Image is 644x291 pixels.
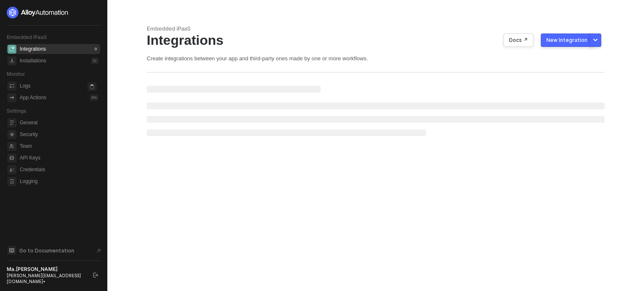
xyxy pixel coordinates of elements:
[94,247,103,255] span: document-arrow
[7,245,101,255] a: Knowledge Base
[8,118,16,127] span: general
[8,45,16,54] span: integrations
[8,246,16,255] span: documentation
[8,93,16,102] span: icon-app-actions
[7,266,86,273] div: Ma.[PERSON_NAME]
[20,141,99,151] span: Team
[20,82,31,90] div: Logs
[20,57,46,64] div: Installations
[20,129,99,139] span: Security
[147,55,605,62] div: Create integrations between your app and third-party ones made by one or more workflows.
[8,82,16,90] span: icon-logs
[8,57,16,65] span: installations
[8,154,16,162] span: api-key
[20,165,99,175] span: Credentials
[20,153,99,163] span: API Keys
[504,33,533,47] button: Docs ↗
[19,247,74,254] span: Go to Documentation
[7,71,25,77] span: Monitor
[20,118,99,128] span: General
[93,46,99,52] div: 0
[147,25,605,32] div: Embedded iPaaS
[93,273,98,278] span: logout
[7,34,47,40] span: Embedded iPaaS
[8,130,16,139] span: security
[90,94,99,101] div: 0 %
[7,108,26,114] span: Settings
[509,37,528,44] div: Docs ↗
[8,177,16,186] span: logging
[147,32,605,48] div: Integrations
[7,7,69,18] img: logo
[541,33,593,47] button: New Integration
[8,142,16,151] span: team
[7,7,100,18] a: logo
[7,273,86,284] div: [PERSON_NAME][EMAIL_ADDRESS][DOMAIN_NAME] •
[20,176,99,186] span: Logging
[91,57,99,64] div: 21
[20,94,46,101] div: App Actions
[88,82,96,91] span: icon-loader
[589,33,601,47] button: More new integration options
[8,165,16,174] span: credentials
[20,46,46,53] div: Integrations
